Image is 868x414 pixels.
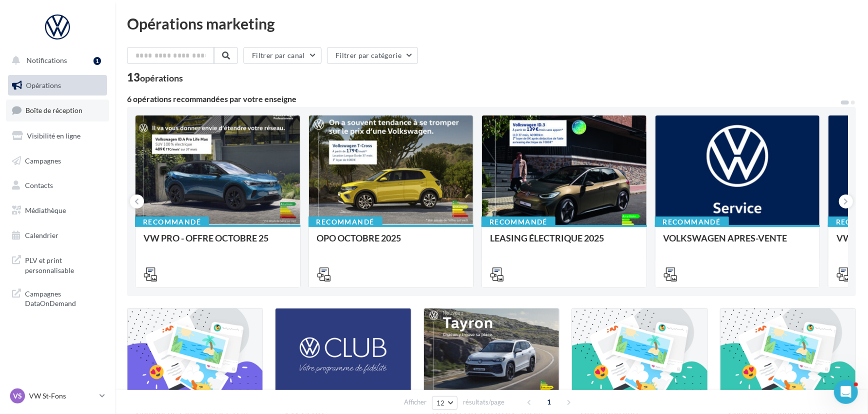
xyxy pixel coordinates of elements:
span: résultats/page [463,397,504,407]
span: 12 [436,399,445,407]
a: Campagnes DataOnDemand [6,283,109,312]
div: Recommandé [655,216,729,227]
a: Contacts [6,175,109,196]
a: Calendrier [6,225,109,246]
div: LEASING ÉLECTRIQUE 2025 [490,233,638,253]
a: Boîte de réception [6,99,109,121]
span: 1 [541,394,557,410]
div: Opérations marketing [127,16,856,31]
div: Recommandé [308,216,382,227]
div: Recommandé [135,216,209,227]
span: Afficher [404,397,426,407]
a: VS VW St-Fons [8,386,107,405]
span: VS [13,391,22,401]
span: Notifications [26,56,67,64]
a: Opérations [6,75,109,96]
span: Calendrier [25,231,58,239]
span: Campagnes [25,156,61,164]
button: 12 [432,396,457,410]
a: Médiathèque [6,200,109,221]
a: Visibilité en ligne [6,125,109,146]
button: Filtrer par catégorie [327,47,418,64]
p: VW St-Fons [29,391,95,401]
span: Boîte de réception [25,106,82,114]
span: Contacts [25,181,53,189]
div: 6 opérations recommandées par votre enseigne [127,95,840,103]
div: opérations [140,73,183,82]
span: Campagnes DataOnDemand [25,287,103,308]
button: Notifications 1 [6,50,105,71]
div: VOLKSWAGEN APRES-VENTE [663,233,812,253]
div: 1 [93,57,101,65]
iframe: Intercom live chat [834,380,858,404]
span: Visibilité en ligne [27,131,80,140]
span: Médiathèque [25,206,66,214]
div: 13 [127,72,183,83]
a: Campagnes [6,150,109,171]
div: OPO OCTOBRE 2025 [317,233,465,253]
span: Opérations [26,81,61,89]
span: PLV et print personnalisable [25,253,103,275]
a: PLV et print personnalisable [6,249,109,279]
button: Filtrer par canal [243,47,321,64]
div: Recommandé [481,216,555,227]
div: VW PRO - OFFRE OCTOBRE 25 [143,233,292,253]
